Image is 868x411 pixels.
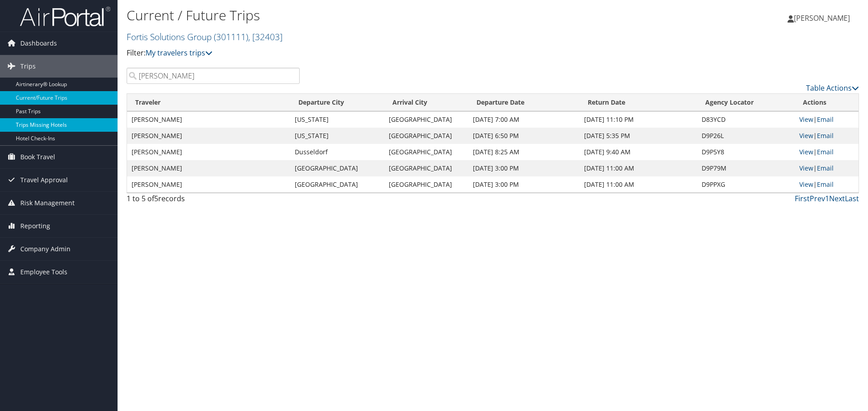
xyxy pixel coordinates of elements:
td: [DATE] 8:25 AM [468,144,580,160]
input: Search Traveler or Arrival City [127,68,300,84]
td: [DATE] 11:10 PM [580,111,697,128]
td: | [795,160,859,176]
a: Table Actions [806,83,859,93]
span: ( 301111 ) [214,31,248,43]
th: Return Date: activate to sort column ascending [580,94,697,111]
a: [PERSON_NAME] [788,5,859,32]
td: [PERSON_NAME] [127,144,290,160]
th: Departure City: activate to sort column ascending [290,94,384,111]
a: Email [817,131,834,140]
a: 1 [825,194,829,203]
span: Risk Management [20,192,75,214]
td: D83YCD [697,111,795,128]
td: [PERSON_NAME] [127,111,290,128]
span: [PERSON_NAME] [794,13,850,23]
span: 5 [154,194,158,203]
a: Email [817,115,834,124]
a: Last [845,194,859,203]
span: Book Travel [20,146,55,168]
span: Dashboards [20,32,57,55]
span: Trips [20,55,36,78]
span: Travel Approval [20,169,68,191]
td: [DATE] 3:00 PM [468,176,580,193]
td: [DATE] 11:00 AM [580,160,697,176]
td: [DATE] 5:35 PM [580,128,697,144]
a: View [799,180,813,189]
td: [DATE] 7:00 AM [468,111,580,128]
a: View [799,164,813,172]
a: Prev [810,194,825,203]
td: [US_STATE] [290,111,384,128]
td: [US_STATE] [290,128,384,144]
p: Filter: [127,47,615,59]
td: [GEOGRAPHIC_DATA] [384,111,468,128]
td: [GEOGRAPHIC_DATA] [290,176,384,193]
td: [PERSON_NAME] [127,176,290,193]
td: [GEOGRAPHIC_DATA] [290,160,384,176]
a: Email [817,180,834,189]
td: Dusseldorf [290,144,384,160]
a: Next [829,194,845,203]
th: Actions [795,94,859,111]
span: Company Admin [20,238,71,260]
a: Email [817,148,834,156]
img: airportal-logo.png [20,6,110,27]
td: D9P79M [697,160,795,176]
td: [GEOGRAPHIC_DATA] [384,128,468,144]
th: Departure Date: activate to sort column descending [468,94,580,111]
td: | [795,144,859,160]
a: View [799,131,813,140]
span: , [ 32403 ] [248,31,283,43]
a: Fortis Solutions Group [127,31,283,43]
td: | [795,111,859,128]
td: [PERSON_NAME] [127,128,290,144]
td: [GEOGRAPHIC_DATA] [384,160,468,176]
th: Agency Locator: activate to sort column ascending [697,94,795,111]
td: [DATE] 3:00 PM [468,160,580,176]
td: [GEOGRAPHIC_DATA] [384,176,468,193]
a: View [799,115,813,124]
a: View [799,148,813,156]
a: First [795,194,810,203]
td: | [795,176,859,193]
th: Arrival City: activate to sort column ascending [384,94,468,111]
td: D9PPXG [697,176,795,193]
td: D9P5Y8 [697,144,795,160]
td: | [795,128,859,144]
td: [DATE] 11:00 AM [580,176,697,193]
a: My travelers trips [146,48,212,58]
td: [PERSON_NAME] [127,160,290,176]
span: Employee Tools [20,261,67,283]
td: [GEOGRAPHIC_DATA] [384,144,468,160]
div: 1 to 5 of records [127,193,300,208]
span: Reporting [20,215,50,237]
h1: Current / Future Trips [127,6,615,25]
th: Traveler: activate to sort column ascending [127,94,290,111]
td: [DATE] 6:50 PM [468,128,580,144]
td: [DATE] 9:40 AM [580,144,697,160]
td: D9P26L [697,128,795,144]
a: Email [817,164,834,172]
